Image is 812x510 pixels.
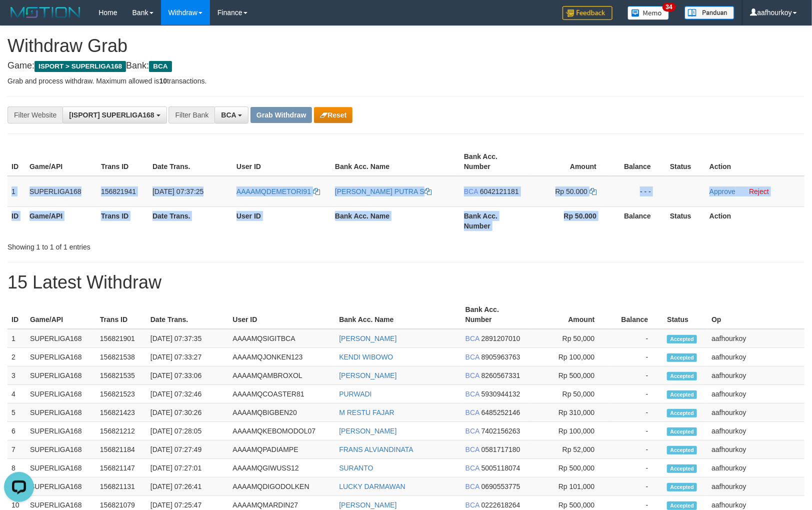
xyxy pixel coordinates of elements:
th: User ID [232,206,331,235]
td: SUPERLIGA168 [25,176,97,207]
th: Action [705,206,804,235]
th: Trans ID [97,147,148,176]
th: Op [707,300,804,329]
a: M RESTU FAJAR [339,408,394,416]
th: Status [666,206,705,235]
a: Approve [709,187,735,195]
td: AAAAMQJONKEN123 [228,348,335,366]
td: - [609,385,663,403]
th: ID [7,300,26,329]
h1: Withdraw Grab [7,36,804,56]
img: Button%20Memo.svg [627,6,669,20]
span: BCA [465,390,479,398]
a: FRANS ALVIANDINATA [339,445,413,453]
td: [DATE] 07:33:27 [146,348,229,366]
th: Date Trans. [146,300,229,329]
td: aafhourkoy [707,422,804,440]
td: 4 [7,385,26,403]
td: AAAAMQBIGBEN20 [228,403,335,422]
td: 156821184 [96,440,146,459]
h4: Game: Bank: [7,61,804,71]
span: BCA [465,427,479,435]
span: [DATE] 07:37:25 [152,187,203,195]
td: SUPERLIGA168 [26,366,96,385]
td: - [609,459,663,477]
span: BCA [149,61,171,72]
span: Copy 6042121181 to clipboard [480,187,519,195]
span: BCA [465,371,479,379]
td: 156821523 [96,385,146,403]
td: 156821538 [96,348,146,366]
td: Rp 101,000 [529,477,610,496]
span: Accepted [667,372,697,380]
a: Reject [749,187,769,195]
td: - [609,477,663,496]
span: Copy 8905963763 to clipboard [481,353,520,361]
th: Date Trans. [148,206,232,235]
a: [PERSON_NAME] [339,371,396,379]
td: - [609,440,663,459]
td: aafhourkoy [707,366,804,385]
span: BCA [465,334,479,342]
span: Copy 6485252146 to clipboard [481,408,520,416]
span: BCA [464,187,478,195]
th: Bank Acc. Number [461,300,529,329]
div: Filter Bank [168,106,214,123]
td: aafhourkoy [707,348,804,366]
td: Rp 500,000 [529,366,610,385]
td: AAAAMQAMBROXOL [228,366,335,385]
td: SUPERLIGA168 [26,403,96,422]
p: Grab and process withdraw. Maximum allowed is transactions. [7,76,804,86]
td: [DATE] 07:27:01 [146,459,229,477]
a: [PERSON_NAME] [339,334,396,342]
th: Bank Acc. Number [460,206,529,235]
span: Accepted [667,501,697,510]
span: Accepted [667,446,697,454]
span: Copy 5930944132 to clipboard [481,390,520,398]
td: aafhourkoy [707,403,804,422]
a: SURANTO [339,464,373,472]
td: 1 [7,176,25,207]
th: Amount [529,147,611,176]
td: - [609,403,663,422]
td: 156821423 [96,403,146,422]
th: User ID [232,147,331,176]
strong: 10 [159,77,167,85]
span: Accepted [667,464,697,473]
a: [PERSON_NAME] [339,427,396,435]
td: aafhourkoy [707,477,804,496]
th: Balance [611,206,666,235]
a: KENDI WIBOWO [339,353,393,361]
span: BCA [465,482,479,490]
span: BCA [465,464,479,472]
td: SUPERLIGA168 [26,348,96,366]
td: SUPERLIGA168 [26,459,96,477]
a: [PERSON_NAME] [339,501,396,509]
span: Copy 0581717180 to clipboard [481,445,520,453]
td: Rp 50,000 [529,329,610,348]
td: 3 [7,366,26,385]
td: [DATE] 07:32:46 [146,385,229,403]
span: Accepted [667,390,697,399]
a: AAAAMQDEMETORI91 [236,187,320,195]
td: [DATE] 07:26:41 [146,477,229,496]
td: SUPERLIGA168 [26,422,96,440]
td: 8 [7,459,26,477]
th: Status [666,147,705,176]
th: ID [7,147,25,176]
span: Copy 0222618264 to clipboard [481,501,520,509]
span: 34 [662,2,676,11]
td: [DATE] 07:27:49 [146,440,229,459]
td: AAAAMQPADIAMPE [228,440,335,459]
a: LUCKY DARMAWAN [339,482,405,490]
img: panduan.png [684,6,734,19]
td: - [609,366,663,385]
img: MOTION_logo.png [7,5,83,20]
td: Rp 310,000 [529,403,610,422]
td: - [609,422,663,440]
td: - [609,329,663,348]
td: [DATE] 07:30:26 [146,403,229,422]
th: Trans ID [96,300,146,329]
td: [DATE] 07:28:05 [146,422,229,440]
span: Rp 50.000 [555,187,588,195]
